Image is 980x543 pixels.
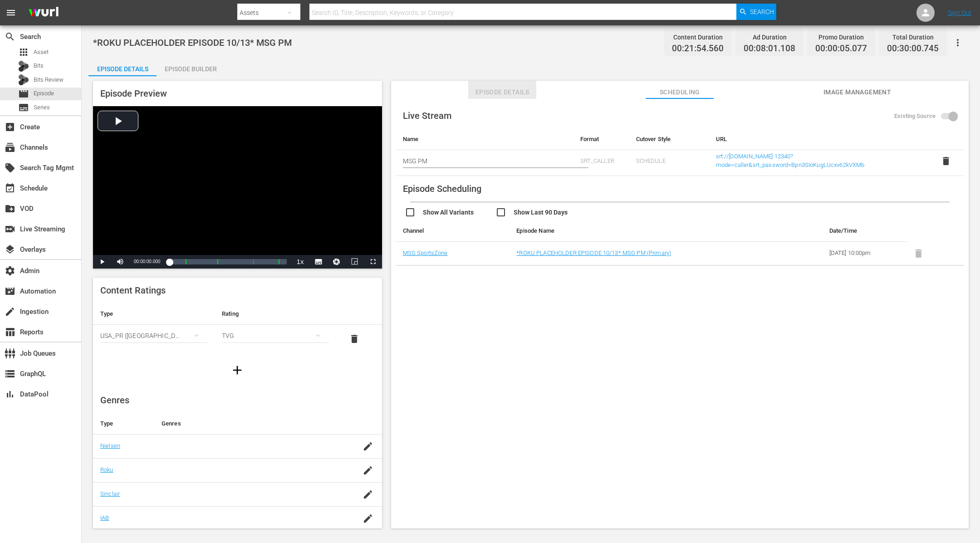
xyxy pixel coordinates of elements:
a: Sinclair [100,490,120,497]
span: 00:08:01.108 [744,44,795,54]
span: Episode Preview [100,88,167,99]
span: Ingestion [5,306,15,317]
span: Episode [34,89,54,98]
span: Series [18,102,29,113]
th: Channel [396,220,510,242]
div: Episode Builder [157,58,225,80]
td: [DATE] 10:00pm [822,242,907,265]
span: Episode Details [468,87,536,98]
span: Overlays [5,244,15,255]
th: Name [396,128,573,150]
th: Rating [215,303,336,325]
span: Live Stream [403,110,451,121]
span: Job Queues [5,348,15,359]
span: GraphQL [5,368,15,379]
a: IAB [100,514,109,521]
div: Bits [18,61,29,72]
a: Nielsen [100,442,120,449]
span: 00:00:05.077 [815,44,867,54]
a: Sign Out [948,9,971,16]
div: USA_PR ([GEOGRAPHIC_DATA] ([GEOGRAPHIC_DATA])) [100,323,207,348]
th: Episode Name [509,220,765,242]
th: URL [709,128,928,150]
span: Search Tag Mgmt [5,162,15,173]
th: Genres [154,413,352,435]
span: DataPool [5,389,15,400]
a: MSG SportsZone [403,249,448,256]
div: Video Player [93,106,382,269]
button: Episode Details [88,58,157,76]
table: simple table [93,303,382,353]
span: 00:30:00.745 [887,44,939,54]
span: menu [5,7,16,18]
span: Image Management [823,87,891,98]
span: Live Streaming [5,224,15,235]
span: Search [750,4,774,20]
span: Create [5,122,15,132]
span: Episode [18,88,29,99]
button: Subtitles [309,255,328,269]
span: Episode Scheduling [403,183,481,194]
button: Mute [111,255,129,269]
span: Channels [5,142,15,153]
td: SCHEDULE [629,150,709,176]
span: Asset [34,48,49,57]
th: Cutover Style [629,128,709,150]
span: Reports [5,327,15,338]
a: Roku [100,466,113,473]
button: Playback Rate [291,255,309,269]
div: TVG [222,323,329,348]
div: Episode Details [88,58,157,80]
span: delete [941,156,951,166]
div: Bits Review [18,74,29,85]
span: Series [34,103,50,112]
span: Existing Source [894,112,936,121]
div: Progress Bar [169,259,286,264]
span: Bits Review [34,75,64,84]
img: ans4CAIJ8jUAAAAAAAAAAAAAAAAAAAAAAAAgQb4GAAAAAAAAAAAAAAAAAAAAAAAAJMjXAAAAAAAAAAAAAAAAAAAAAAAAgAT5G... [22,2,65,24]
button: Play [93,255,111,269]
div: Content Duration [672,31,724,44]
th: Format [573,128,629,150]
span: Automation [5,286,15,297]
span: Genres [100,395,129,406]
span: Schedule [5,183,15,194]
div: Promo Duration [815,31,867,44]
button: Picture-in-Picture [346,255,364,269]
span: Admin [5,265,15,276]
span: 00:21:54.560 [672,44,724,54]
button: delete [343,328,365,350]
th: Date/Time [822,220,907,242]
div: Total Duration [887,31,939,44]
a: *ROKU PLACEHOLDER EPISODE 10/13* MSG PM (Primary) [516,249,671,256]
span: Bits [34,61,44,70]
span: *ROKU PLACEHOLDER EPISODE 10/13* MSG PM [93,37,292,48]
div: Ad Duration [744,31,795,44]
button: Search [736,4,776,20]
span: Content Ratings [100,285,166,296]
span: VOD [5,203,15,214]
button: Jump To Time [328,255,346,269]
span: Scheduling [646,87,714,98]
th: Type [93,413,154,435]
button: Fullscreen [364,255,382,269]
td: SRT_CALLER [573,150,629,176]
span: Asset [18,47,29,58]
span: 00:00:00.000 [134,259,160,264]
span: delete [349,333,360,344]
th: Type [93,303,215,325]
a: srt://[DOMAIN_NAME]:12340?mode=caller&srt_password=Bpn3SIoKugLUcxv62kVXMb [716,153,865,168]
button: Episode Builder [157,58,225,76]
span: Search [5,31,15,42]
button: delete [935,150,957,172]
